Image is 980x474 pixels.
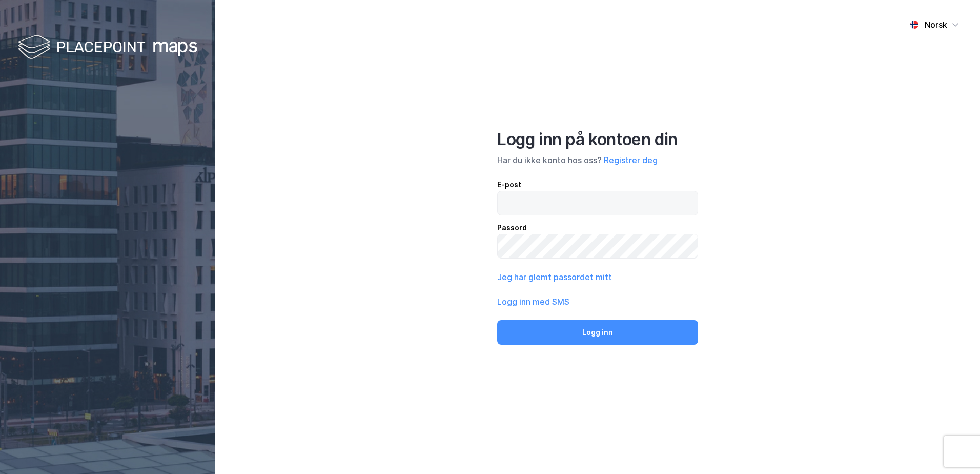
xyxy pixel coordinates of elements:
[18,33,197,63] img: logo-white.f07954bde2210d2a523dddb988cd2aa7.svg
[497,154,698,166] div: Har du ikke konto hos oss?
[497,295,569,308] button: Logg inn med SMS
[929,425,980,474] div: Kontrollprogram for chat
[604,154,658,166] button: Registrer deg
[497,179,698,191] div: E-post
[497,271,612,283] button: Jeg har glemt passordet mitt
[929,425,980,474] iframe: Chat Widget
[497,320,698,345] button: Logg inn
[925,18,947,31] div: Norsk
[497,129,698,150] div: Logg inn på kontoen din
[497,222,698,234] div: Passord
